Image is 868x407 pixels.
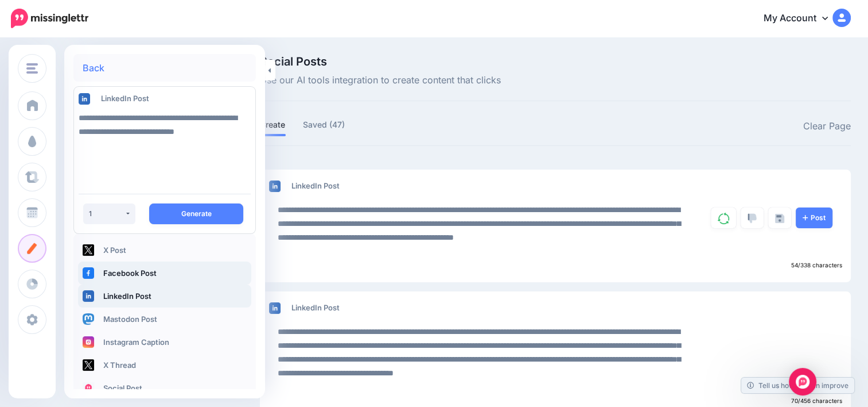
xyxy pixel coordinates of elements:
img: linkedin-square.png [269,181,281,192]
img: thumbs-down-grey.png [748,213,757,224]
div: 1 [89,209,124,218]
span: LinkedIn Post [101,94,149,103]
img: instagram-square.png [83,336,94,348]
span: LinkedIn Post [291,303,340,312]
img: save.png [775,214,784,223]
img: linkedin-square.png [269,302,281,314]
img: facebook-square.png [83,267,94,279]
img: Missinglettr [11,9,88,28]
a: Instagram Caption [78,331,251,354]
img: linkedin-square.png [79,93,90,105]
img: mastodon-square.png [83,313,94,325]
img: twitter-square.png [83,244,94,256]
a: Back [83,63,104,72]
span: Social Posts [260,56,501,67]
a: Post [796,208,832,228]
img: logo-square.png [83,382,94,394]
img: sync-green.png [718,213,729,224]
a: LinkedIn Post [78,285,251,308]
div: 54/338 characters [260,258,851,273]
a: Mastodon Post [78,308,251,331]
a: X Post [78,239,251,262]
a: Saved (47) [303,118,345,132]
img: linkedin-square.png [83,290,94,302]
a: X Thread [78,354,251,377]
img: twitter-square.png [83,359,94,371]
span: LinkedIn Post [291,181,340,190]
div: Open Intercom Messenger [789,368,816,396]
button: Generate [149,203,243,224]
a: Tell us how we can improve [741,378,854,393]
a: Facebook Post [78,262,251,285]
span: Use our AI tools integration to create content that clicks [260,73,501,88]
button: 1 [83,203,135,224]
a: My Account [752,5,851,33]
a: Social Post [78,377,251,400]
img: menu.png [26,63,38,74]
a: Clear Page [803,119,851,134]
a: Create [260,118,286,132]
